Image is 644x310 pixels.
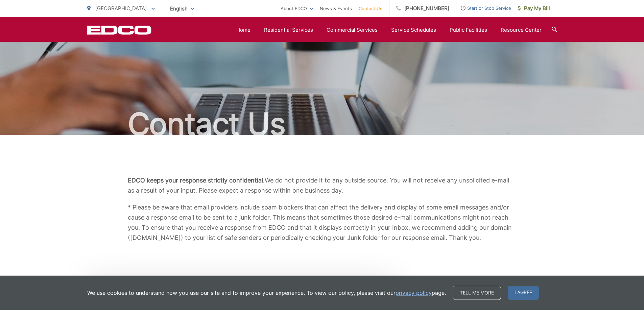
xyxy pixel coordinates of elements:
a: Residential Services [264,26,313,34]
a: Contact Us [359,4,382,12]
a: Public Facilities [450,26,487,34]
span: English [165,3,199,15]
a: News & Events [320,4,352,12]
p: We do not provide it to any outside source. You will not receive any unsolicited e-mail as a resu... [128,175,517,196]
a: About EDCO [281,4,313,12]
a: Commercial Services [327,26,378,34]
a: EDCD logo. Return to the homepage. [87,25,151,35]
a: Resource Center [501,26,542,34]
h1: Contact Us [87,107,557,141]
b: EDCO keeps your response strictly confidential. [128,177,265,184]
p: * Please be aware that email providers include spam blockers that can affect the delivery and dis... [128,202,517,243]
span: [GEOGRAPHIC_DATA] [95,5,147,11]
a: Tell me more [453,286,501,300]
span: Pay My Bill [518,4,550,12]
p: We use cookies to understand how you use our site and to improve your experience. To view our pol... [87,289,446,297]
a: privacy policy [396,289,432,297]
a: Home [236,26,251,34]
span: I agree [508,286,539,300]
a: Service Schedules [391,26,436,34]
